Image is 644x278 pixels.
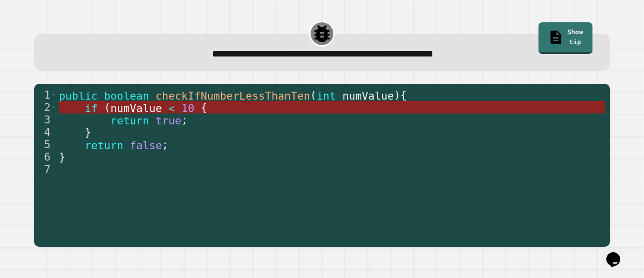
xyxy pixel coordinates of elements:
span: public [59,89,98,102]
span: checkIfNumberLessThanTen [156,89,310,102]
span: Toggle code folding, rows 1 through 6 [51,89,56,101]
div: 1 [34,89,57,101]
span: numValue [342,89,394,102]
span: true [156,114,181,126]
div: 6 [34,151,57,163]
span: 10 [181,102,194,114]
span: return [85,139,123,151]
div: 4 [34,126,57,138]
a: Show tip [538,22,593,54]
span: if [85,102,98,114]
span: Toggle code folding, row 2 [51,101,56,113]
span: numValue [110,102,162,114]
span: < [168,102,175,114]
span: int [317,89,336,102]
div: 7 [34,163,57,175]
div: 3 [34,113,57,126]
iframe: chat widget [602,238,634,268]
div: 2 [34,101,57,113]
span: boolean [104,89,149,102]
span: return [110,114,149,126]
span: false [130,139,162,151]
div: 5 [34,138,57,151]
